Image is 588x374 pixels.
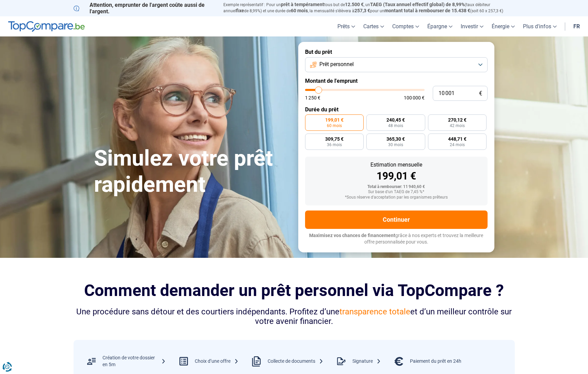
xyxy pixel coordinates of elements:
[410,358,461,365] div: Paiement du prêt en 24h
[404,95,425,100] span: 100 000 €
[305,95,320,100] span: 1 250 €
[327,143,342,147] span: 36 mois
[305,49,488,55] label: But du prêt
[457,16,488,36] a: Investir
[386,118,405,122] span: 240,45 €
[325,118,344,122] span: 199,01 €
[291,8,308,13] span: 60 mois
[236,8,244,13] span: fixe
[488,16,519,36] a: Énergie
[327,124,342,128] span: 60 mois
[281,2,324,7] span: prêt à tempérament
[448,118,466,122] span: 270,12 €
[388,143,403,147] span: 30 mois
[352,358,381,365] div: Signature
[74,307,515,327] div: Une procédure sans détour et des courtiers indépendants. Profitez d’une et d’un meilleur contrôle...
[195,358,239,365] div: Choix d’une offre
[339,307,410,316] span: transparence totale
[8,21,85,32] img: TopCompare
[305,78,488,84] label: Montant de l'emprunt
[319,61,354,68] span: Prêt personnel
[386,137,405,141] span: 365,30 €
[311,185,482,189] div: Total à rembourser: 11 940,60 €
[370,2,465,7] span: TAEG (Taux annuel effectif global) de 8,99%
[102,355,166,368] div: Création de votre dossier en 5m
[74,281,515,300] h2: Comment demander un prêt personnel via TopCompare ?
[450,143,465,147] span: 24 mois
[354,8,370,13] span: 257,3 €
[359,16,388,36] a: Cartes
[309,233,395,238] span: Maximisez vos chances de financement
[305,106,488,113] label: Durée du prêt
[388,124,403,128] span: 48 mois
[311,171,482,181] div: 199,01 €
[305,232,488,246] p: grâce à nos experts et trouvez la meilleure offre personnalisée pour vous.
[345,2,364,7] span: 12.500 €
[384,8,470,13] span: montant total à rembourser de 15.438 €
[305,211,488,229] button: Continuer
[223,2,515,14] p: Exemple représentatif : Pour un tous but de , un (taux débiteur annuel de 8,99%) et une durée de ...
[450,124,465,128] span: 42 mois
[479,91,482,96] span: €
[94,145,290,198] h1: Simulez votre prêt rapidement
[423,16,457,36] a: Épargne
[333,16,359,36] a: Prêts
[268,358,323,365] div: Collecte de documents
[569,16,584,36] a: fr
[311,195,482,200] div: *Sous réserve d'acceptation par les organismes prêteurs
[311,162,482,168] div: Estimation mensuelle
[325,137,344,141] span: 309,75 €
[519,16,561,36] a: Plus d'infos
[305,57,488,72] button: Prêt personnel
[74,2,215,15] p: Attention, emprunter de l'argent coûte aussi de l'argent.
[311,190,482,194] div: Sur base d'un TAEG de 7,45 %*
[448,137,466,141] span: 448,71 €
[388,16,423,36] a: Comptes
